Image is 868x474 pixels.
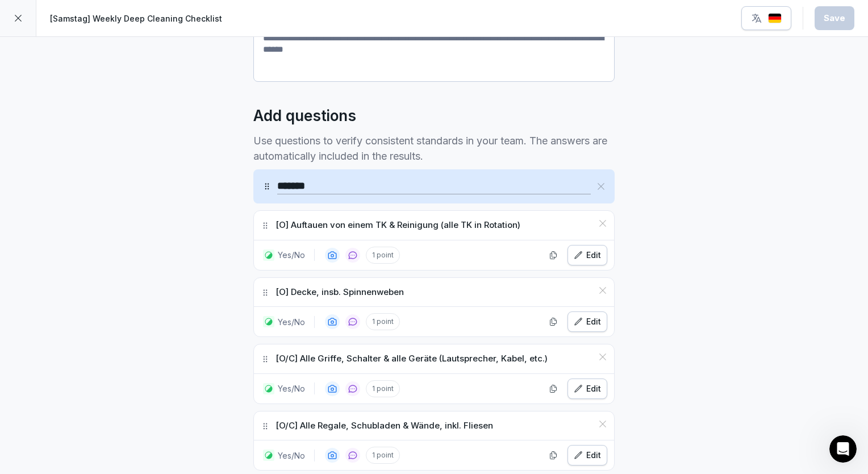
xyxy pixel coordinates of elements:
button: Edit [567,245,607,265]
iframe: Intercom live chat [829,435,857,463]
div: hello if i am choosing english language still its showing german but inside its english content [50,117,209,151]
button: Home [178,5,199,26]
div: Hey [PERSON_NAME], let me check this and get back to you! [18,225,177,247]
div: Rakshit says… [9,158,218,192]
p: Yes/No [278,316,305,328]
button: Start recording [72,372,81,381]
div: Close [199,5,220,25]
button: Edit [567,379,607,399]
div: You’ll get replies here and in your email: ✉️ [18,22,177,66]
p: Yes/No [278,450,305,461]
div: Our usual reply time 🕒 [18,72,177,94]
h2: Add questions [253,105,356,127]
div: Edit [574,449,601,461]
div: Operator says… [9,15,218,110]
img: Profile image for Ziar [58,194,69,205]
button: Upload attachment [54,372,63,381]
img: de.svg [768,13,782,24]
button: Edit [567,445,607,465]
button: Emoji picker [18,372,27,381]
p: Yes/No [278,382,305,394]
div: joined the conversation [73,194,169,205]
h1: Ziar [55,6,73,14]
div: hello if i am choosing english language still its showing german but inside its english content [41,110,218,157]
div: Edit [574,249,601,261]
div: Ziar says… [9,255,218,383]
div: It seems like the language switch is still showing 'German' even though you selected 'English'. I... [9,255,186,358]
p: 1 point [366,447,400,464]
div: Edit [574,315,601,328]
p: Use questions to verify consistent standards in your team. The answers are automatically included... [253,133,615,164]
div: Ziar says… [9,218,218,255]
div: Save [824,12,845,24]
p: 1 point [366,313,400,330]
b: A few minutes [28,84,92,93]
button: Save [815,6,854,30]
button: Edit [567,311,607,332]
textarea: Message… [10,348,218,368]
div: Edit [574,382,601,395]
p: [O/C] Alle Griffe, Schalter & alle Geräte (Lautsprecher, Kabel, etc.) [276,352,548,365]
img: Profile image for Ziar [32,6,51,24]
div: please check video [133,165,209,176]
button: Send a message… [195,368,213,386]
button: Gif picker [36,372,45,381]
p: 1 point [366,247,400,264]
div: Hey [PERSON_NAME], let me check this and get back to you! [9,218,186,254]
div: Ziar says… [9,192,218,218]
div: Rakshit says… [9,110,218,159]
div: please check video [124,158,218,183]
b: [EMAIL_ADDRESS][DOMAIN_NAME] [18,44,108,65]
p: Active 2h ago [55,14,106,26]
p: [O] Auftauen von einem TK & Reinigung (alle TK in Rotation) [276,219,520,232]
div: It seems like the language switch is still showing 'German' even though you selected 'English'. I... [18,262,177,351]
p: 1 point [366,380,400,397]
div: You’ll get replies here and in your email:✉️[EMAIL_ADDRESS][DOMAIN_NAME]Our usual reply time🕒A fe... [9,15,186,101]
b: Ziar [73,196,88,203]
p: [O/C] Alle Regale, Schubladen & Wände, inkl. Fliesen [276,419,493,433]
p: [O] Decke, insb. Spinnenweben [276,286,404,299]
p: Yes/No [278,249,305,261]
p: [Samstag] Weekly Deep Cleaning Checklist [50,13,222,24]
button: go back [7,5,29,26]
